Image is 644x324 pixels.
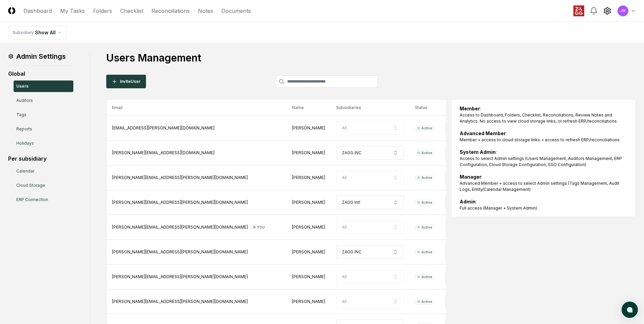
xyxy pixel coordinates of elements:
a: Calendar [14,165,73,177]
div: [PERSON_NAME][EMAIL_ADDRESS][PERSON_NAME][DOMAIN_NAME] [112,299,281,305]
div: Advanced Member + access to select Admin settings (Tags Management, Audit Logs, Entity/Calendar M... [460,180,627,193]
span: ZAGG INC [342,249,362,255]
div: Active [421,225,432,230]
div: Global [8,70,73,78]
div: Damien Glynn [292,175,325,181]
div: [PERSON_NAME][EMAIL_ADDRESS][PERSON_NAME][DOMAIN_NAME] [112,175,281,181]
div: [EMAIL_ADDRESS][PERSON_NAME][DOMAIN_NAME] [112,125,281,131]
a: Notes [198,7,213,15]
a: Cloud Storage [14,180,73,191]
div: Subsidiary [13,30,34,36]
div: Caoimhe Cullinan [292,125,325,131]
div: Active [421,175,432,180]
div: Active [421,274,432,280]
div: : [460,105,627,124]
a: Folders [93,7,112,15]
div: You [257,225,265,230]
b: Admin [460,199,476,204]
b: Manager [460,174,481,180]
div: Jaysen Dennis [292,249,325,255]
a: My Tasks [60,7,85,15]
a: Users [14,80,73,92]
div: Active [421,299,432,304]
div: Member + access to cloud storage links + access to refresh ERP/reconciliations [460,137,627,143]
a: Reports [14,123,73,135]
div: Jennifer Rausch [292,299,325,305]
div: Chris Reece [292,150,325,156]
a: Checklist [120,7,143,15]
h1: Users Management [106,52,636,64]
th: Name [287,100,331,116]
div: Access to Dashboard, Folders, Checklist, Reconciliations, Review Notes and Analytics. No access t... [460,112,627,124]
th: Status [409,100,440,116]
div: [PERSON_NAME][EMAIL_ADDRESS][PERSON_NAME][DOMAIN_NAME] [112,249,281,255]
div: Dawn Heffernan [292,199,325,205]
span: ZAGG Intl [342,199,360,205]
div: Active [421,250,432,255]
a: Dashboard [23,7,52,15]
div: Active [421,150,432,156]
div: [PERSON_NAME][EMAIL_ADDRESS][PERSON_NAME][DOMAIN_NAME] [112,274,281,280]
div: : [460,173,627,193]
img: Logo [8,7,15,14]
button: atlas-launcher [622,302,638,318]
span: ZAGG INC [342,150,362,156]
button: JW [617,5,629,17]
div: Jason Wood [292,224,325,230]
span: JW [620,8,626,13]
div: Full access (Manager + System Admin) [460,205,627,211]
img: ZAGG logo [573,5,584,16]
div: [PERSON_NAME][EMAIL_ADDRESS][DOMAIN_NAME] [112,150,281,156]
div: [PERSON_NAME][EMAIL_ADDRESS][PERSON_NAME][DOMAIN_NAME] [112,224,281,230]
div: : [460,148,627,168]
b: System Admin [460,149,496,155]
div: Per subsidiary [8,155,73,163]
a: Documents [221,7,251,15]
nav: breadcrumb [8,26,67,39]
a: Reconciliations [151,7,190,15]
div: Access to select Admin settings (Users Management, Auditors Management, ERP Configuration, Cloud ... [460,156,627,168]
b: Member [460,106,480,111]
div: : [460,198,627,211]
b: Advanced Member [460,130,506,136]
div: Active [421,200,432,205]
a: Auditors [14,95,73,106]
a: Tags [14,109,73,121]
button: InviteUser [106,75,146,88]
div: Active [421,126,432,131]
div: : [460,130,627,143]
th: Email [107,100,287,116]
h1: Admin Settings [8,52,73,61]
a: ERP Connection [14,194,73,205]
a: Holidays [14,138,73,149]
th: Subsidiaries [331,100,409,116]
div: [PERSON_NAME][EMAIL_ADDRESS][PERSON_NAME][DOMAIN_NAME] [112,199,281,205]
div: Jeff Carlsen [292,274,325,280]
